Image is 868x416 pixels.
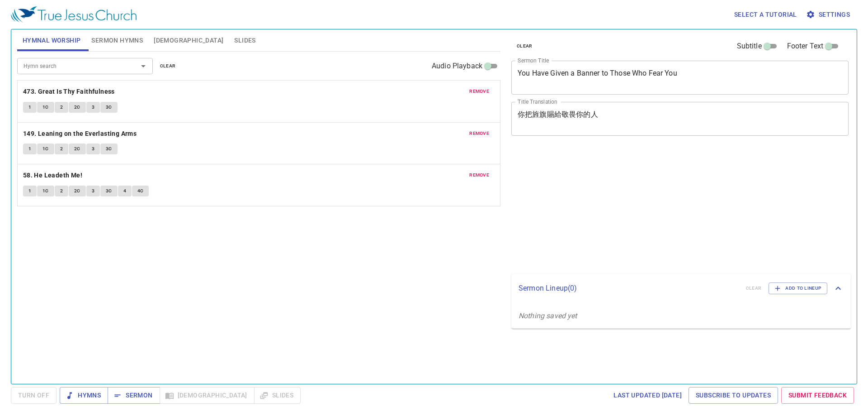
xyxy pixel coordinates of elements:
[137,187,144,195] span: 4C
[55,186,68,196] button: 2
[23,128,138,139] button: 149. Leaning on the Everlasting Arms
[67,390,101,401] span: Hymns
[86,186,100,196] button: 3
[508,145,782,270] iframe: from-child
[106,145,112,153] span: 3C
[115,390,152,401] span: Sermon
[23,86,116,97] button: 473. Great Is Thy Faithfulness
[28,103,31,111] span: 1
[37,143,54,154] button: 1C
[69,143,86,154] button: 2C
[28,187,31,195] span: 1
[100,102,118,113] button: 3C
[689,387,778,404] a: Subscribe to Updates
[511,41,538,52] button: clear
[55,102,68,113] button: 2
[610,387,685,404] a: Last updated [DATE]
[55,143,68,154] button: 2
[23,102,37,113] button: 1
[86,102,100,113] button: 3
[91,35,143,46] span: Sermon Hymns
[92,187,94,195] span: 3
[787,41,824,52] span: Footer Text
[23,170,82,181] b: 58. He Leadeth Me!
[234,35,255,46] span: Slides
[774,284,821,292] span: Add to Lineup
[74,103,80,111] span: 2C
[469,171,489,179] span: remove
[106,103,112,111] span: 3C
[37,102,54,113] button: 1C
[86,143,100,154] button: 3
[11,6,137,23] img: True Jesus Church
[23,143,37,154] button: 1
[74,145,80,153] span: 2C
[517,42,533,50] span: clear
[100,186,118,196] button: 3C
[613,390,682,401] span: Last updated [DATE]
[464,86,495,97] button: remove
[60,387,108,404] button: Hymns
[106,187,112,195] span: 3C
[74,187,80,195] span: 2C
[28,145,31,153] span: 1
[769,282,827,294] button: Add to Lineup
[154,35,223,46] span: [DEMOGRAPHIC_DATA]
[734,9,797,20] span: Select a tutorial
[60,103,63,111] span: 2
[160,62,176,70] span: clear
[92,103,94,111] span: 3
[100,143,118,154] button: 3C
[731,6,801,23] button: Select a tutorial
[518,69,842,86] textarea: You Have Given a Banner to Those Who Fear You
[23,35,81,46] span: Hymnal Worship
[37,186,54,196] button: 1C
[92,145,94,153] span: 3
[518,110,842,127] textarea: 你把旌旗賜給敬畏你的人
[42,145,49,153] span: 1C
[808,9,850,20] span: Settings
[696,390,771,401] span: Subscribe to Updates
[69,102,86,113] button: 2C
[781,387,854,404] a: Submit Feedback
[123,187,126,195] span: 4
[23,170,84,181] button: 58. He Leadeth Me!
[464,170,495,181] button: remove
[519,311,577,320] i: Nothing saved yet
[511,273,851,303] div: Sermon Lineup(0)clearAdd to Lineup
[432,61,482,72] span: Audio Playback
[788,390,847,401] span: Submit Feedback
[137,60,150,72] button: Open
[804,6,854,23] button: Settings
[23,86,115,97] b: 473. Great Is Thy Faithfulness
[23,128,137,139] b: 149. Leaning on the Everlasting Arms
[23,186,37,196] button: 1
[60,187,63,195] span: 2
[69,186,86,196] button: 2C
[469,129,489,138] span: remove
[519,283,739,294] p: Sermon Lineup ( 0 )
[155,61,181,72] button: clear
[42,187,49,195] span: 1C
[118,186,132,196] button: 4
[42,103,49,111] span: 1C
[132,186,149,196] button: 4C
[108,387,160,404] button: Sermon
[60,145,63,153] span: 2
[464,128,495,139] button: remove
[469,87,489,96] span: remove
[737,41,762,52] span: Subtitle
